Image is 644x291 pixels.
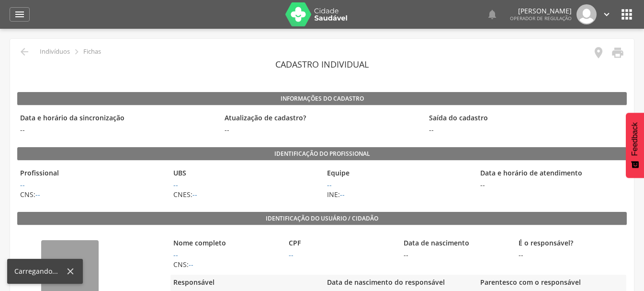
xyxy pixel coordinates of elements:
[324,168,473,179] legend: Equipe
[40,48,70,56] p: Indivíduos
[35,190,40,199] a: Ir para perfil do agente
[17,92,627,105] legend: Informações do Cadastro
[327,180,332,189] a: Ir para Equipe
[477,180,626,190] span: --
[192,190,197,199] a: Ir para UBS
[401,238,511,249] legend: Data de nascimento
[10,7,30,22] a: 
[17,56,627,73] header: Cadastro individual
[17,212,627,225] legend: Identificação do usuário / cidadão
[601,9,612,20] i: 
[19,46,30,58] i: Voltar
[286,238,396,249] legend: CPF
[486,9,498,20] i: 
[289,250,294,259] a: --
[510,8,572,14] p: [PERSON_NAME]
[17,190,166,199] span: CNS:
[324,190,473,199] span: INE:
[170,260,281,269] span: CNS:
[324,278,473,289] legend: Data de nascimento do responsável
[17,147,627,161] legend: Identificação do profissional
[83,48,101,56] p: Fichas
[170,238,281,249] legend: Nome completo
[601,4,612,24] a: 
[173,180,178,189] a: Ir para UBS
[611,46,624,59] i: Imprimir
[170,190,319,199] span: CNES:
[71,47,82,57] i: 
[14,267,65,276] div: Carregando...
[516,238,626,249] legend: É o responsável?
[17,113,217,124] legend: Data e horário da sincronização
[592,46,605,59] i: Localização
[170,168,319,179] legend: UBS
[486,4,498,24] a: 
[619,7,634,22] i: 
[516,250,626,260] span: --
[173,250,178,259] a: --
[510,15,572,22] span: Operador de regulação
[631,122,639,156] span: Feedback
[626,113,644,178] button: Feedback - Mostrar pesquisa
[340,190,345,199] a: Ir para Equipe
[477,168,626,179] legend: Data e horário de atendimento
[17,125,217,135] span: --
[426,113,626,124] legend: Saída do cadastro
[477,278,626,289] legend: Parentesco com o responsável
[605,46,624,62] a: 
[14,9,25,20] i: 
[426,125,626,135] span: --
[401,250,511,260] span: --
[20,180,25,189] a: Ir para perfil do agente
[189,260,193,269] a: --
[170,278,319,289] legend: Responsável
[17,168,166,179] legend: Profissional
[222,125,232,135] span: --
[222,113,421,124] legend: Atualização de cadastro?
